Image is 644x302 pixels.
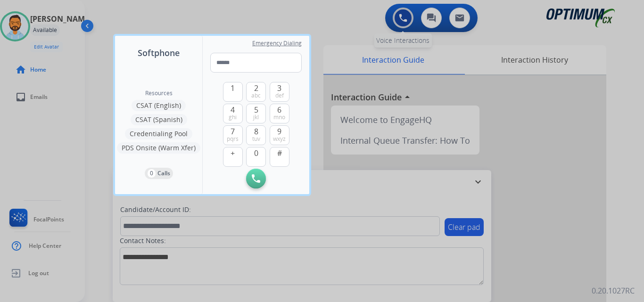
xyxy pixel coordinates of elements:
button: 2abc [246,82,266,102]
button: 8tuv [246,125,266,145]
img: call-button [252,174,260,183]
span: pqrs [227,135,239,143]
span: Softphone [138,46,180,59]
p: 0 [148,169,156,178]
button: Credentialing Pool [125,128,192,139]
span: abc [251,92,261,99]
span: 7 [231,126,235,137]
span: 9 [277,126,281,137]
button: CSAT (Spanish) [131,114,187,125]
span: 5 [254,104,258,115]
span: 3 [277,82,281,94]
button: 7pqrs [223,125,243,145]
span: 4 [231,104,235,115]
span: 2 [254,82,258,94]
button: CSAT (English) [132,100,186,111]
button: 0Calls [145,168,173,179]
button: 1 [223,82,243,102]
p: 0.20.1027RC [592,285,635,296]
span: Emergency Dialing [252,40,302,47]
button: PDS Onsite (Warm Xfer) [117,142,200,154]
button: 9wxyz [270,125,289,145]
span: 8 [254,126,258,137]
button: 0 [246,147,266,167]
button: 6mno [270,104,289,123]
span: tuv [252,135,260,143]
span: 1 [231,82,235,94]
span: mno [273,114,285,121]
span: jkl [253,114,259,121]
span: def [275,92,284,99]
button: 3def [270,82,289,102]
span: 6 [277,104,281,115]
span: + [231,147,235,159]
span: Resources [145,90,173,97]
span: 0 [254,147,258,159]
span: ghi [229,114,237,121]
span: # [277,147,282,159]
span: wxyz [273,135,286,143]
button: 4ghi [223,104,243,123]
button: 5jkl [246,104,266,123]
button: # [270,147,289,167]
button: + [223,147,243,167]
p: Calls [157,169,170,178]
